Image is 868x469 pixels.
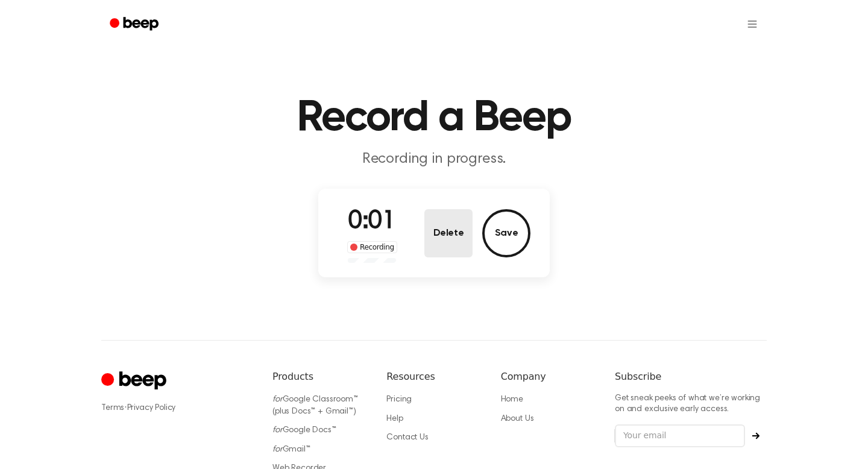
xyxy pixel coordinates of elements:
[272,445,310,454] a: forGmail™
[272,426,336,435] a: forGoogle Docs™
[101,370,169,393] a: Cruip
[272,395,358,416] a: forGoogle Classroom™ (plus Docs™ + Gmail™)
[348,209,396,234] span: 0:01
[424,209,473,257] button: Delete Audio Record
[615,370,767,384] h6: Subscribe
[386,433,428,442] a: Contact Us
[501,370,596,384] h6: Company
[272,395,283,404] i: for
[738,10,767,39] button: Open menu
[482,209,530,257] button: Save Audio Record
[615,424,745,447] input: Your email
[203,150,665,169] p: Recording in progress.
[386,395,412,404] a: Pricing
[272,445,283,454] i: for
[101,402,253,414] div: ·
[101,404,124,412] a: Terms
[386,415,403,423] a: Help
[501,395,523,404] a: Home
[347,241,397,253] div: Recording
[125,96,743,140] h1: Record a Beep
[501,415,534,423] a: About Us
[127,404,176,412] a: Privacy Policy
[272,426,283,435] i: for
[386,370,481,384] h6: Resources
[615,394,767,415] p: Get sneak peeks of what we’re working on and exclusive early access.
[745,432,767,439] button: Subscribe
[101,13,169,36] a: Beep
[272,370,367,384] h6: Products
